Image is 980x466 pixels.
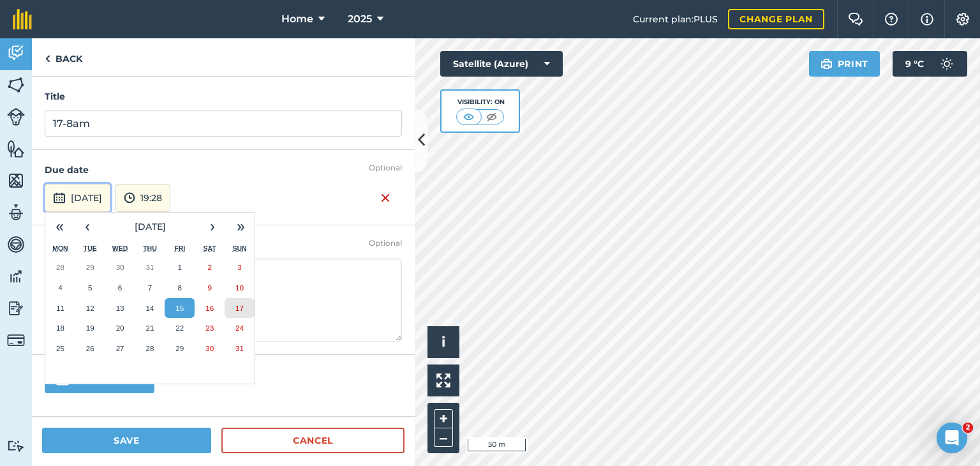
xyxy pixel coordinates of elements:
button: August 31, 2025 [225,338,255,359]
abbr: Saturday [204,244,216,252]
span: 2 [963,423,973,433]
a: Cancel [221,428,405,453]
img: A cog icon [955,13,970,26]
abbr: August 21, 2025 [145,324,154,332]
img: svg+xml;base64,PD94bWwgdmVyc2lvbj0iMS4wIiBlbmNvZGluZz0idXRmLTgiPz4KPCEtLSBHZW5lcmF0b3I6IEFkb2JlIE... [124,190,135,206]
img: Four arrows, one pointing top left, one top right, one bottom right and the last bottom left [436,373,450,387]
abbr: August 31, 2025 [235,344,244,352]
abbr: Monday [52,244,68,252]
abbr: July 30, 2025 [116,263,124,271]
abbr: August 16, 2025 [205,304,214,312]
button: Satellite (Azure) [440,51,563,77]
abbr: August 6, 2025 [118,283,122,292]
span: 2025 [348,11,372,27]
img: svg+xml;base64,PD94bWwgdmVyc2lvbj0iMS4wIiBlbmNvZGluZz0idXRmLTgiPz4KPCEtLSBHZW5lcmF0b3I6IEFkb2JlIE... [934,51,960,77]
abbr: August 22, 2025 [175,324,184,332]
button: Save [42,428,211,453]
img: svg+xml;base64,PD94bWwgdmVyc2lvbj0iMS4wIiBlbmNvZGluZz0idXRmLTgiPz4KPCEtLSBHZW5lcmF0b3I6IEFkb2JlIE... [7,108,25,126]
div: Visibility: On [456,97,505,107]
button: 9 °C [893,51,967,77]
button: August 19, 2025 [75,318,105,338]
abbr: August 2, 2025 [207,263,211,271]
h4: Due date [45,163,402,177]
img: svg+xml;base64,PHN2ZyB4bWxucz0iaHR0cDovL3d3dy53My5vcmcvMjAwMC9zdmciIHdpZHRoPSI1NiIgaGVpZ2h0PSI2MC... [7,171,25,190]
button: July 29, 2025 [75,257,105,278]
span: i [442,334,445,350]
button: August 14, 2025 [135,298,165,319]
img: svg+xml;base64,PD94bWwgdmVyc2lvbj0iMS4wIiBlbmNvZGluZz0idXRmLTgiPz4KPCEtLSBHZW5lcmF0b3I6IEFkb2JlIE... [7,203,25,222]
abbr: August 12, 2025 [86,304,94,312]
button: › [198,213,226,241]
abbr: Wednesday [112,244,128,252]
button: August 20, 2025 [105,318,135,338]
img: svg+xml;base64,PHN2ZyB4bWxucz0iaHR0cDovL3d3dy53My5vcmcvMjAwMC9zdmciIHdpZHRoPSI5IiBoZWlnaHQ9IjI0Ii... [45,51,50,66]
button: July 31, 2025 [135,257,165,278]
h4: Title [45,89,402,103]
abbr: August 11, 2025 [56,304,64,312]
img: fieldmargin Logo [13,9,32,29]
abbr: August 19, 2025 [86,324,94,332]
a: Back [32,38,95,76]
abbr: Sunday [232,244,246,252]
button: August 24, 2025 [225,318,255,338]
button: August 18, 2025 [45,318,75,338]
span: [DATE] [135,221,166,232]
abbr: August 14, 2025 [145,304,154,312]
span: Current plan : PLUS [633,12,718,26]
button: » [226,213,255,241]
button: August 11, 2025 [45,298,75,319]
img: svg+xml;base64,PD94bWwgdmVyc2lvbj0iMS4wIiBlbmNvZGluZz0idXRmLTgiPz4KPCEtLSBHZW5lcmF0b3I6IEFkb2JlIE... [7,235,25,254]
img: svg+xml;base64,PD94bWwgdmVyc2lvbj0iMS4wIiBlbmNvZGluZz0idXRmLTgiPz4KPCEtLSBHZW5lcmF0b3I6IEFkb2JlIE... [7,267,25,286]
abbr: August 28, 2025 [145,344,154,352]
img: svg+xml;base64,PD94bWwgdmVyc2lvbj0iMS4wIiBlbmNvZGluZz0idXRmLTgiPz4KPCEtLSBHZW5lcmF0b3I6IEFkb2JlIE... [53,190,66,206]
abbr: August 5, 2025 [88,283,92,292]
button: + [434,409,453,428]
abbr: August 26, 2025 [86,344,94,352]
button: August 26, 2025 [75,338,105,359]
button: August 29, 2025 [165,338,195,359]
button: August 8, 2025 [165,278,195,298]
button: August 25, 2025 [45,338,75,359]
button: August 5, 2025 [75,278,105,298]
img: svg+xml;base64,PHN2ZyB4bWxucz0iaHR0cDovL3d3dy53My5vcmcvMjAwMC9zdmciIHdpZHRoPSI1MCIgaGVpZ2h0PSI0MC... [461,110,477,123]
div: Optional [369,238,402,248]
div: Optional [369,163,402,173]
abbr: August 10, 2025 [235,283,244,292]
abbr: August 4, 2025 [58,283,62,292]
abbr: July 31, 2025 [145,263,154,271]
abbr: August 18, 2025 [56,324,64,332]
img: svg+xml;base64,PHN2ZyB4bWxucz0iaHR0cDovL3d3dy53My5vcmcvMjAwMC9zdmciIHdpZHRoPSIxNyIgaGVpZ2h0PSIxNy... [921,11,933,27]
img: svg+xml;base64,PD94bWwgdmVyc2lvbj0iMS4wIiBlbmNvZGluZz0idXRmLTgiPz4KPCEtLSBHZW5lcmF0b3I6IEFkb2JlIE... [7,299,25,318]
button: [DATE] [101,213,198,241]
button: August 1, 2025 [165,257,195,278]
img: Two speech bubbles overlapping with the left bubble in the forefront [848,13,863,26]
a: Change plan [728,9,824,29]
button: August 28, 2025 [135,338,165,359]
abbr: August 27, 2025 [116,344,124,352]
img: svg+xml;base64,PD94bWwgdmVyc2lvbj0iMS4wIiBlbmNvZGluZz0idXRmLTgiPz4KPCEtLSBHZW5lcmF0b3I6IEFkb2JlIE... [7,331,25,349]
img: svg+xml;base64,PD94bWwgdmVyc2lvbj0iMS4wIiBlbmNvZGluZz0idXRmLTgiPz4KPCEtLSBHZW5lcmF0b3I6IEFkb2JlIE... [7,440,25,452]
button: August 3, 2025 [225,257,255,278]
button: August 23, 2025 [195,318,225,338]
abbr: Friday [174,244,185,252]
abbr: July 29, 2025 [86,263,94,271]
abbr: August 29, 2025 [175,344,184,352]
img: svg+xml;base64,PHN2ZyB4bWxucz0iaHR0cDovL3d3dy53My5vcmcvMjAwMC9zdmciIHdpZHRoPSI1NiIgaGVpZ2h0PSI2MC... [7,75,25,94]
abbr: August 30, 2025 [205,344,214,352]
img: svg+xml;base64,PHN2ZyB4bWxucz0iaHR0cDovL3d3dy53My5vcmcvMjAwMC9zdmciIHdpZHRoPSIxNiIgaGVpZ2h0PSIyNC... [380,190,390,206]
abbr: Thursday [143,244,157,252]
button: August 6, 2025 [105,278,135,298]
abbr: August 9, 2025 [207,283,211,292]
abbr: August 17, 2025 [235,304,244,312]
button: August 22, 2025 [165,318,195,338]
img: svg+xml;base64,PHN2ZyB4bWxucz0iaHR0cDovL3d3dy53My5vcmcvMjAwMC9zdmciIHdpZHRoPSI1NiIgaGVpZ2h0PSI2MC... [7,139,25,158]
abbr: August 8, 2025 [178,283,182,292]
button: August 15, 2025 [165,298,195,319]
abbr: August 20, 2025 [116,324,124,332]
abbr: Tuesday [84,244,97,252]
button: July 28, 2025 [45,257,75,278]
abbr: August 25, 2025 [56,344,64,352]
span: 9 ° C [905,51,924,77]
abbr: August 13, 2025 [116,304,124,312]
img: svg+xml;base64,PHN2ZyB4bWxucz0iaHR0cDovL3d3dy53My5vcmcvMjAwMC9zdmciIHdpZHRoPSIxOSIgaGVpZ2h0PSIyNC... [820,56,833,71]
